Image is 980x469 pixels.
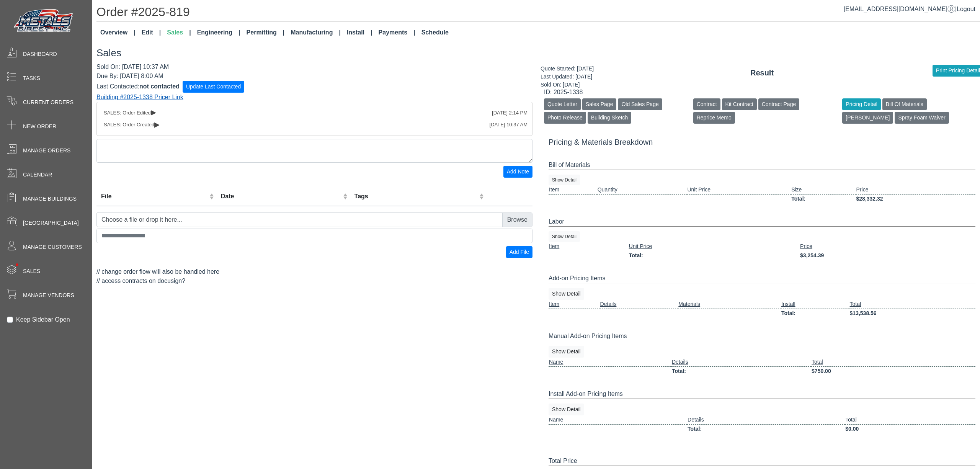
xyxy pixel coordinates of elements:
[549,175,580,185] button: Show Detail
[486,187,532,206] th: Remove
[549,332,975,341] div: Manual Add-on Pricing Items
[104,121,525,129] div: SALES: Order Created
[842,98,880,110] button: Pricing Detail
[549,404,584,415] button: Show Detail
[96,81,532,93] form: Last Contacted:
[23,219,79,227] span: [GEOGRAPHIC_DATA]
[844,6,955,12] span: [EMAIL_ADDRESS][DOMAIN_NAME]
[811,358,975,367] td: Total
[957,6,975,12] span: Logout
[549,274,975,283] div: Add-on Pricing Items
[693,98,720,110] button: Contract
[11,7,77,35] img: Metals Direct Inc Logo
[344,25,376,40] a: Install
[549,217,975,227] div: Labor
[541,65,594,73] div: Quote Started: [DATE]
[844,5,975,14] div: |
[96,72,532,81] div: Due By: [DATE] 8:00 AM
[541,73,594,81] div: Last Updated: [DATE]
[544,98,581,110] button: Quote Letter
[882,98,927,110] button: Bill Of Materials
[582,98,617,110] button: Sales Page
[287,25,344,40] a: Manufacturing
[618,98,662,110] button: Old Sales Page
[588,112,632,124] button: Building Sketch
[139,83,180,89] span: not contacted
[845,415,975,425] td: Total
[23,98,73,106] span: Current Orders
[629,251,800,260] td: Total:
[758,98,800,110] button: Contract Page
[856,185,975,194] td: Price
[722,98,757,110] button: Kit Contract
[23,147,70,155] span: Manage Orders
[597,185,687,194] td: Quantity
[104,109,525,117] div: SALES: Order Edited
[194,25,243,40] a: Engineering
[671,358,811,367] td: Details
[549,242,629,251] td: Item
[23,291,74,299] span: Manage Vendors
[856,194,975,203] td: $28,332.32
[549,160,975,170] div: Bill of Materials
[23,243,82,251] span: Manage Customers
[549,185,597,194] td: Item
[687,415,845,425] td: Details
[549,389,975,399] div: Install Add-on Pricing Items
[544,67,980,78] div: Result
[549,288,584,300] button: Show Detail
[687,424,845,433] td: Total:
[376,25,418,40] a: Payments
[139,25,164,40] a: Edit
[101,192,207,201] div: File
[845,424,975,433] td: $0.00
[96,5,980,22] h1: Order #2025-819
[693,112,735,124] button: Reprice Memo
[506,246,532,258] button: Add File
[507,168,529,175] span: Add Note
[96,94,183,100] a: Building #2025-1338 Pricer Link
[849,300,975,309] td: Total
[96,47,980,59] h3: Sales
[354,192,478,201] div: Tags
[183,81,244,93] button: Update Last Contacted
[492,109,528,117] div: [DATE] 2:14 PM
[678,300,781,309] td: Materials
[510,249,529,255] span: Add File
[97,25,139,40] a: Overview
[151,109,156,114] span: ▸
[23,123,56,131] span: New Order
[549,358,671,367] td: Name
[186,83,241,90] span: Update Last Contacted
[811,366,975,376] td: $750.00
[549,137,975,147] h5: Pricing & Materials Breakdown
[600,300,678,309] td: Details
[23,267,40,275] span: Sales
[791,194,856,203] td: Total:
[490,121,528,129] div: [DATE] 10:37 AM
[800,251,975,260] td: $3,254.39
[541,81,594,89] div: Sold On: [DATE]
[544,88,980,97] div: ID: 2025-1338
[23,50,57,58] span: Dashboard
[849,309,975,318] td: $13,538.56
[842,112,893,124] button: [PERSON_NAME]
[549,456,975,466] div: Total Price
[781,309,849,318] td: Total:
[549,231,580,242] button: Show Detail
[23,74,40,82] span: Tasks
[671,366,811,376] td: Total:
[629,242,800,251] td: Unit Price
[23,195,77,203] span: Manage Buildings
[16,315,70,324] label: Keep Sidebar Open
[544,112,586,124] button: Photo Release
[687,185,791,194] td: Unit Price
[154,122,160,127] span: ▸
[221,192,341,201] div: Date
[164,25,194,40] a: Sales
[895,112,949,124] button: Spray Foam Waiver
[549,346,584,358] button: Show Detail
[800,242,975,251] td: Price
[503,166,532,178] button: Add Note
[243,25,288,40] a: Permitting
